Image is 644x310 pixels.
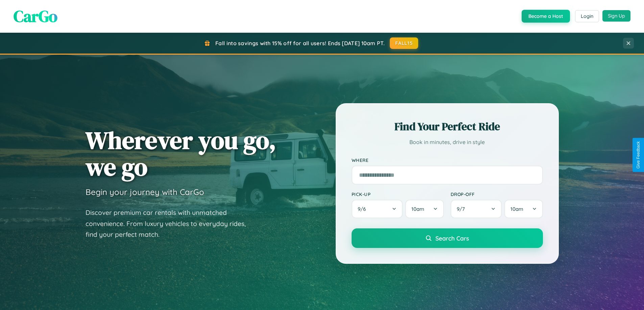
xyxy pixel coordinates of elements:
label: Where [352,157,543,163]
div: Give Feedback [636,141,641,169]
button: Login [575,10,599,22]
h2: Find Your Perfect Ride [352,119,543,134]
p: Book in minutes, drive in style [352,137,543,147]
span: 9 / 6 [358,206,369,212]
button: FALL15 [390,37,418,49]
span: 10am [411,206,424,212]
button: Sign Up [602,10,630,22]
label: Drop-off [451,191,543,197]
button: 10am [405,200,444,218]
button: 10am [504,200,543,218]
label: Pick-up [352,191,444,197]
h3: Begin your journey with CarGo [86,187,204,197]
span: CarGo [14,5,57,27]
span: Search Cars [435,234,469,242]
p: Discover premium car rentals with unmatched convenience. From luxury vehicles to everyday rides, ... [86,207,255,240]
span: 10am [510,206,523,212]
button: Search Cars [352,228,543,248]
button: 9/7 [451,200,502,218]
button: Become a Host [522,10,570,23]
h1: Wherever you go, we go [86,127,276,180]
span: 9 / 7 [457,206,468,212]
span: Fall into savings with 15% off for all users! Ends [DATE] 10am PT. [215,40,385,47]
button: 9/6 [352,200,403,218]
